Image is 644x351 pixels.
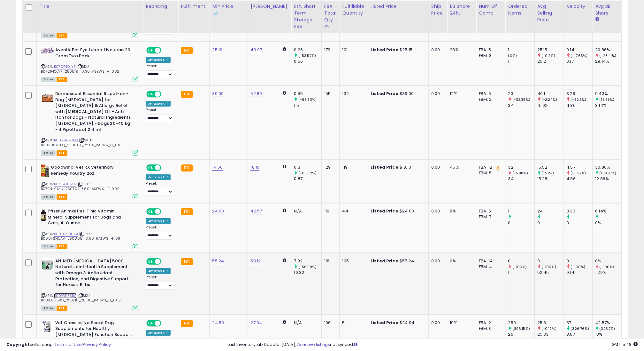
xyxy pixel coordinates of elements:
small: FBA [181,47,193,54]
span: | SKU: B00076HUAA_250808_13.90_RATWS_H_011 [41,231,120,241]
div: Repricing [146,3,175,10]
div: Fulfillment [181,3,207,10]
div: $55.24 [371,258,424,264]
div: FBM: 5 [479,170,500,176]
div: 0% [595,258,621,264]
b: Goodwinol Vet RX Veterinary Remedy Poultry 2oz [51,164,128,178]
div: 0.14 [566,47,592,53]
span: ON [147,259,155,264]
small: (896.15%) [512,326,530,331]
div: $24.00 [371,208,424,214]
div: 259 [508,320,534,326]
div: Amazon AI * [146,174,171,180]
div: 9.43% [595,91,621,97]
small: (-32.35%) [512,97,530,102]
small: FBA [181,164,193,172]
div: 119 [342,164,363,170]
div: 0.00 [431,258,442,264]
div: $25.15 [371,47,424,53]
div: FBM: 0 [479,326,500,331]
div: 7.02 [294,258,321,264]
div: 1 [508,59,534,64]
div: 3.29 [566,91,592,97]
small: FBA [181,91,193,98]
div: 0 [537,258,564,264]
div: Preset: [146,275,173,290]
div: 6.14% [595,208,621,214]
div: $24.94 [371,320,424,326]
b: Pfizer Animal Pet-Tinic Vitamin-Mineral Supplement for Dogs and Cats, 4-Ounce [48,208,125,228]
div: 8% [450,208,471,214]
span: All listings currently available for purchase on Amazon [41,33,56,38]
small: (-100%) [512,264,527,269]
span: FBA [57,194,67,200]
span: All listings currently available for purchase on Amazon [41,244,56,249]
b: Listed Price: [371,47,400,53]
div: 1 [508,47,534,53]
div: Preset: [146,181,173,196]
div: 0 [537,220,564,226]
small: (326.76%) [571,326,589,331]
small: (-5.97%) [571,171,586,176]
img: 41fv2IvlxcL._SL40_.jpg [41,208,46,221]
div: 0.56 [294,59,321,64]
small: (-56.99%) [298,264,317,269]
span: ON [147,48,155,53]
div: 34 [508,103,534,108]
span: | SKU: B002967GEQ_250804_22.04_RATWS_H_011 [41,138,120,147]
div: 0% [595,220,621,226]
a: B001ODZ5BQ [54,293,77,299]
div: ASIN: [41,164,138,199]
div: FBM: 7 [479,214,500,220]
div: 0 [508,258,534,264]
small: (-100%) [541,264,556,269]
div: 23 [508,91,534,97]
div: 42.57% [595,320,621,326]
span: | SKU: B07CP4QLYF_250819_16.30_ASBWS_H_002 [41,64,119,74]
span: All listings currently available for purchase on Amazon [41,150,56,156]
div: Amazon AI * [146,101,171,107]
div: $18.10 [371,164,424,170]
b: ANIMED [MEDICAL_DATA] 5000 - Natural Joint Health Supplement with Omega 3, Antioxidant Protection... [55,258,133,290]
span: FBA [57,33,67,38]
small: (-53.57%) [298,53,316,58]
div: 8.67 [566,331,592,337]
b: Listed Price: [371,91,400,97]
div: 0.55 [294,91,321,97]
div: 129 [324,164,335,170]
a: 18.10 [250,164,259,171]
div: 25.2 [537,59,564,64]
div: 0.00 [431,91,442,97]
small: (-32.3%) [571,97,586,102]
span: ON [147,320,155,326]
a: 24.00 [212,208,224,214]
img: 41mKaltiaoL._SL40_.jpg [41,91,54,104]
a: B002967GEQ [54,138,78,143]
div: 1 [508,270,534,275]
span: ON [147,92,155,97]
div: FBA Total Qty [324,3,337,23]
div: 0.00 [431,164,442,170]
div: 5 [342,320,363,326]
span: FBA [57,306,67,311]
div: 118 [324,258,335,264]
div: 1.5 [294,103,321,108]
div: [PERSON_NAME] [250,3,288,10]
div: FBA: 6 [479,208,500,214]
div: 25.33 [537,331,564,337]
div: Preset: [146,64,173,78]
div: 132 [342,91,363,97]
div: 4.86 [566,103,592,108]
div: 179 [324,47,335,53]
div: FBA: 5 [479,47,500,53]
small: (-17.65%) [571,53,587,58]
img: InventoryLab Logo [212,10,218,17]
b: Listed Price: [371,164,400,170]
span: FBA [57,244,67,249]
span: OFF [160,48,171,53]
small: (-100%) [571,264,585,269]
small: (-0.2%) [541,53,555,58]
span: OFF [160,320,171,326]
span: | SKU: B001ODZ5BQ_250710_28.88_RATWS_D_002 [41,293,121,303]
div: FBM: 8 [479,53,500,59]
